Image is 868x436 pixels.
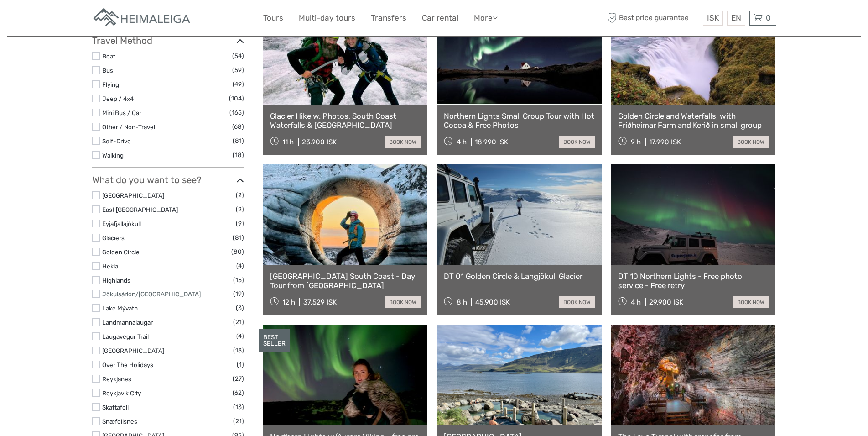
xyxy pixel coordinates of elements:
[707,13,719,22] span: ISK
[102,347,164,354] a: [GEOGRAPHIC_DATA]
[444,272,595,281] a: DT 01 Golden Circle & Langjökull Glacier
[102,248,140,256] a: Golden Circle
[233,388,244,398] span: (62)
[236,204,244,215] span: (2)
[92,174,244,185] h3: What do you want to see?
[764,13,772,22] span: 0
[233,275,244,285] span: (15)
[102,277,130,284] a: Highlands
[233,416,244,426] span: (21)
[475,298,510,306] div: 45.900 ISK
[270,111,421,130] a: Glacier Hike w. Photos, South Coast Waterfalls & [GEOGRAPHIC_DATA]
[422,11,458,25] a: Car rental
[618,111,769,130] a: Golden Circle and Waterfalls, with Friðheimar Farm and Kerið in small group
[559,296,595,308] a: book now
[631,138,641,146] span: 9 h
[631,298,641,306] span: 4 h
[649,138,681,146] div: 17.990 ISK
[232,65,244,75] span: (59)
[237,359,244,370] span: (1)
[302,138,337,146] div: 23.900 ISK
[733,296,769,308] a: book now
[102,95,134,102] a: Jeep / 4x4
[102,206,178,213] a: East [GEOGRAPHIC_DATA]
[102,234,125,242] a: Glaciers
[233,79,244,89] span: (49)
[102,123,155,131] a: Other / Non-Travel
[282,298,295,306] span: 12 h
[299,11,355,25] a: Multi-day tours
[102,192,164,199] a: [GEOGRAPHIC_DATA]
[102,137,131,145] a: Self-Drive
[385,296,421,308] a: book now
[92,7,192,29] img: Apartments in Reykjavik
[236,331,244,341] span: (4)
[105,14,116,25] button: Open LiveChat chat widget
[475,138,508,146] div: 18.990 ISK
[102,361,153,368] a: Over The Holidays
[270,272,421,290] a: [GEOGRAPHIC_DATA] South Coast - Day Tour from [GEOGRAPHIC_DATA]
[236,261,244,271] span: (4)
[457,138,467,146] span: 4 h
[233,317,244,327] span: (21)
[102,53,115,60] a: Boat
[102,290,201,298] a: Jökulsárlón/[GEOGRAPHIC_DATA]
[259,329,290,352] div: BEST SELLER
[229,93,244,104] span: (104)
[13,16,103,23] p: We're away right now. Please check back later!
[303,298,337,306] div: 37.529 ISK
[282,138,294,146] span: 11 h
[233,373,244,384] span: (27)
[371,11,406,25] a: Transfers
[102,333,149,340] a: Laugavegur Trail
[102,319,153,326] a: Landmannalaugar
[236,218,244,229] span: (9)
[233,402,244,412] span: (13)
[102,389,141,397] a: Reykjavík City
[232,121,244,132] span: (68)
[233,289,244,299] span: (19)
[92,35,244,46] h3: Travel Method
[605,11,701,26] span: Best price guarantee
[102,375,131,383] a: Reykjanes
[229,107,244,118] span: (165)
[102,220,141,227] a: Eyjafjallajökull
[236,303,244,313] span: (3)
[618,272,769,290] a: DT 10 Northern Lights - Free photo service - Free retry
[444,111,595,130] a: Northern Lights Small Group Tour with Hot Cocoa & Free Photos
[232,51,244,61] span: (54)
[727,11,745,26] div: EN
[233,232,244,243] span: (81)
[102,152,124,159] a: Walking
[733,136,769,148] a: book now
[231,247,244,257] span: (80)
[233,150,244,160] span: (18)
[233,345,244,356] span: (13)
[102,109,141,116] a: Mini Bus / Car
[102,305,138,312] a: Lake Mývatn
[102,263,118,270] a: Hekla
[385,136,421,148] a: book now
[457,298,467,306] span: 8 h
[233,136,244,146] span: (81)
[263,11,283,25] a: Tours
[649,298,683,306] div: 29.900 ISK
[474,11,498,25] a: More
[559,136,595,148] a: book now
[102,67,113,74] a: Bus
[102,404,129,411] a: Skaftafell
[102,418,137,425] a: Snæfellsnes
[236,190,244,200] span: (2)
[102,81,119,88] a: Flying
